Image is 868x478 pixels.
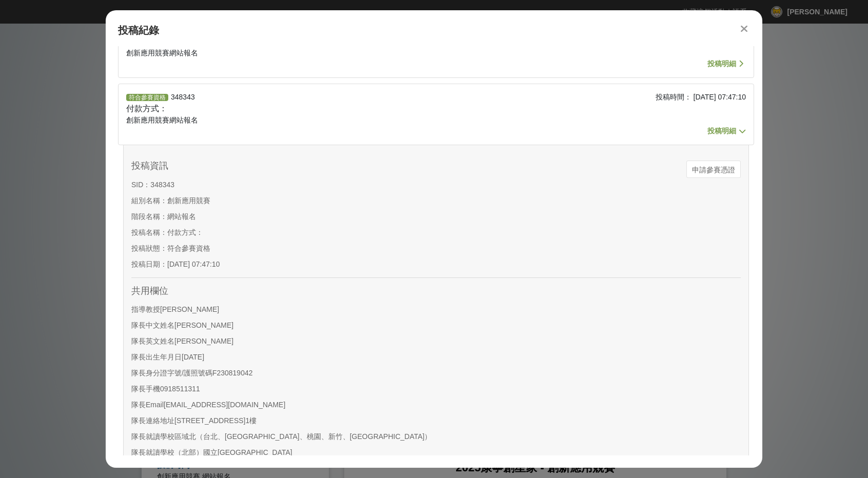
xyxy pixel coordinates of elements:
span: 網站報名 [167,212,196,221]
span: 投稿明細 [707,127,736,135]
h3: 共用欄位 [131,286,741,297]
span: 投稿時間： [DATE] 07:47:10 [656,93,746,101]
div: 投稿紀錄 [118,23,750,38]
span: F230819042 [212,369,253,377]
span: 創新應用競賽 [167,196,210,205]
span: 付款方式： [167,228,203,236]
span: 投稿時間 [157,461,190,469]
span: 指導教授 [131,305,160,313]
span: 符合參賽資格 [167,244,210,252]
span: [PERSON_NAME] [174,337,233,345]
span: 隊長手機 [131,385,160,393]
span: 隊長就讀學校區域 [131,432,189,441]
span: 隊長英文姓名 [131,337,174,345]
span: 語系 [733,8,747,16]
span: 隊長連絡地址 [131,416,174,425]
span: SID： [131,181,150,189]
span: 隊長Email [131,401,164,409]
span: 階段名稱： [131,212,167,221]
span: 組別名稱： [131,196,167,205]
span: [STREET_ADDRESS]1樓 [174,416,257,425]
span: 申請參賽憑證 [692,166,735,174]
span: 投稿日期： [131,260,167,268]
strong: 2025康寧創星家 - 創新應用競賽 [456,461,615,474]
span: 隊長中文姓名 [131,321,174,329]
span: [DATE] 07:47:10 [167,260,220,268]
span: [DATE] [182,353,204,361]
span: [EMAIL_ADDRESS][DOMAIN_NAME] [164,401,285,409]
span: 隊長身分證字號/護照號碼 [131,369,212,377]
span: 付款方式： [126,104,167,113]
span: 國立[GEOGRAPHIC_DATA] [203,448,292,456]
span: 隊長就讀學校（北部） [131,448,203,456]
span: 隊長出生年月日 [131,353,182,361]
span: 348343 [171,93,195,101]
span: 0918511311 [160,385,200,393]
span: 符合參賽資格 [126,94,168,101]
span: [PERSON_NAME] [160,305,219,313]
span: 收藏這個活動 [682,8,725,16]
span: 創新應用競賽網站報名 [126,116,198,124]
h3: 投稿資訊 [131,161,284,172]
span: 北（台北、[GEOGRAPHIC_DATA]、桃園、新竹、[GEOGRAPHIC_DATA]） [189,432,431,441]
span: 創新應用競賽網站報名 [126,49,198,57]
span: ｜ [725,7,733,17]
span: [PERSON_NAME] [174,321,233,329]
h1: 2025 康寧創星家 - 創新應用競賽 [21,24,847,73]
span: 投稿明細 [707,59,736,68]
a: 申請參賽憑證 [686,161,741,178]
span: 348343 [150,181,174,189]
span: 投稿名稱： [131,228,167,236]
span: 投稿狀態： [131,244,167,252]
